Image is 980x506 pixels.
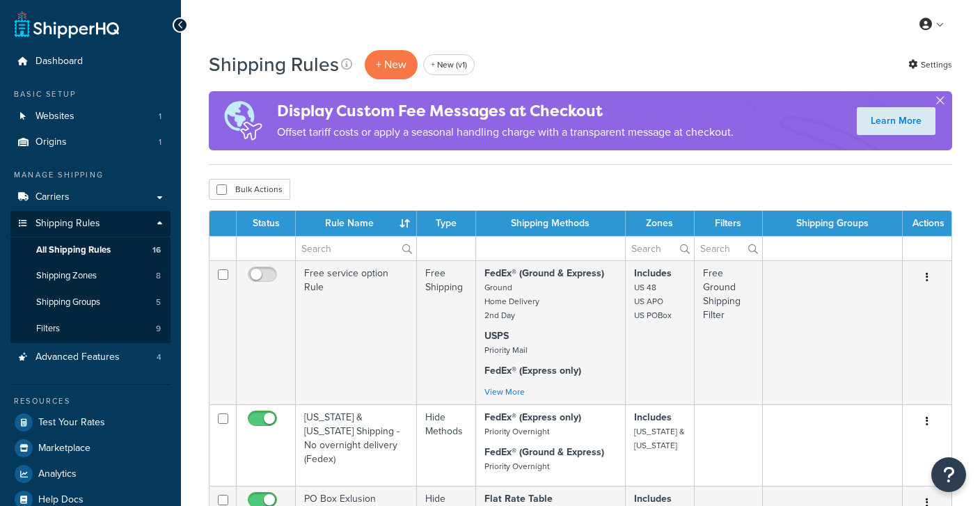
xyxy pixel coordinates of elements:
[10,316,171,342] a: Filters 9
[38,417,105,429] span: Test Your Rates
[277,122,734,142] p: Offset tariff costs or apply a seasonal handling charge with a transparent message at checkout.
[10,129,171,155] a: Origins 1
[10,345,171,370] li: Advanced Features
[36,244,111,256] span: All Shipping Rules
[476,211,626,236] th: Shipping Methods
[35,136,67,148] span: Origins
[10,263,171,289] li: Shipping Zones
[10,290,171,315] a: Shipping Groups 5
[634,410,672,425] strong: Includes
[484,460,549,473] small: Priority Overnight
[35,218,100,230] span: Shipping Rules
[35,191,70,203] span: Carriers
[10,290,171,315] li: Shipping Groups
[10,184,171,210] a: Carriers
[908,55,952,74] a: Settings
[365,50,418,79] p: + New
[35,351,120,363] span: Advanced Features
[10,104,171,129] li: Websites
[695,211,763,236] th: Filters
[857,107,935,135] a: Learn More
[159,136,161,148] span: 1
[931,457,966,492] button: Open Resource Center
[10,410,171,435] a: Test Your Rates
[209,91,277,150] img: duties-banner-06bc72dcb5fe05cb3f9472aba00be2ae8eb53ab6f0d8bb03d382ba314ac3c341.png
[10,129,171,155] li: Origins
[38,468,77,480] span: Analytics
[38,443,90,454] span: Marketplace
[626,211,695,236] th: Zones
[237,211,296,236] th: Status
[634,491,672,506] strong: Includes
[10,211,171,237] a: Shipping Rules
[695,237,762,260] input: Search
[484,491,553,506] strong: Flat Rate Table
[10,169,171,181] div: Manage Shipping
[903,211,951,236] th: Actions
[36,323,60,335] span: Filters
[10,461,171,487] a: Analytics
[484,329,509,343] strong: USPS
[417,211,477,236] th: Type
[277,100,734,122] h4: Display Custom Fee Messages at Checkout
[634,425,685,452] small: [US_STATE] & [US_STATE]
[10,395,171,407] div: Resources
[296,211,417,236] th: Rule Name : activate to sort column ascending
[10,316,171,342] li: Filters
[626,237,694,260] input: Search
[157,351,161,363] span: 4
[484,410,581,425] strong: FedEx® (Express only)
[417,404,477,486] td: Hide Methods
[15,10,119,38] a: ShipperHQ Home
[152,244,161,256] span: 16
[156,297,161,308] span: 5
[10,88,171,100] div: Basic Setup
[10,436,171,461] a: Marketplace
[296,237,416,260] input: Search
[10,237,171,263] a: All Shipping Rules 16
[634,266,672,280] strong: Includes
[484,281,539,322] small: Ground Home Delivery 2nd Day
[423,54,475,75] a: + New (v1)
[159,111,161,122] span: 1
[296,260,417,404] td: Free service option Rule
[484,386,525,398] a: View More
[209,51,339,78] h1: Shipping Rules
[10,104,171,129] a: Websites 1
[209,179,290,200] button: Bulk Actions
[35,111,74,122] span: Websites
[634,281,672,322] small: US 48 US APO US POBox
[156,270,161,282] span: 8
[38,494,84,506] span: Help Docs
[763,211,903,236] th: Shipping Groups
[484,266,604,280] strong: FedEx® (Ground & Express)
[484,363,581,378] strong: FedEx® (Express only)
[36,297,100,308] span: Shipping Groups
[484,445,604,459] strong: FedEx® (Ground & Express)
[10,345,171,370] a: Advanced Features 4
[484,344,528,356] small: Priority Mail
[156,323,161,335] span: 9
[36,270,97,282] span: Shipping Zones
[695,260,763,404] td: Free Ground Shipping Filter
[10,237,171,263] li: All Shipping Rules
[296,404,417,486] td: [US_STATE] & [US_STATE] Shipping - No overnight delivery (Fedex)
[484,425,549,438] small: Priority Overnight
[10,211,171,343] li: Shipping Rules
[417,260,477,404] td: Free Shipping
[35,56,83,68] span: Dashboard
[10,49,171,74] a: Dashboard
[10,263,171,289] a: Shipping Zones 8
